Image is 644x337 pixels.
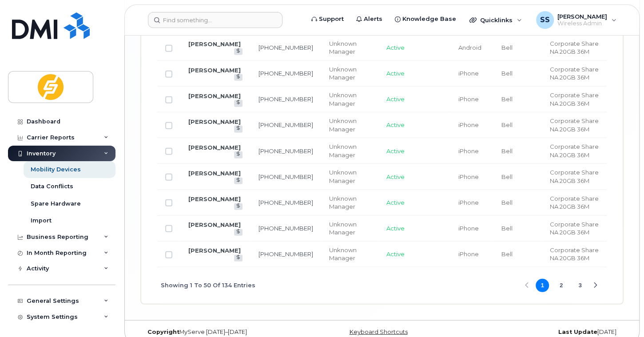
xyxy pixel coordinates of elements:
span: iPhone [458,250,479,258]
a: View Last Bill [234,229,242,236]
span: Corporate Share NA 20GB 36M [550,91,599,107]
a: [PERSON_NAME] [188,221,241,228]
div: Unknown Manager [329,117,370,133]
div: Unknown Manager [329,65,370,82]
a: [PERSON_NAME] [188,67,241,74]
a: [PERSON_NAME] [188,144,241,151]
span: Bell [501,70,513,77]
span: Active [386,70,405,77]
a: [PERSON_NAME] [188,247,241,254]
a: [PHONE_NUMBER] [258,70,313,77]
span: iPhone [458,199,479,206]
button: Page 1 [536,279,549,292]
a: [PHONE_NUMBER] [258,173,313,180]
input: Find something... [148,12,282,28]
span: Bell [501,44,513,51]
div: Unknown Manager [329,143,370,159]
a: [PHONE_NUMBER] [258,121,313,128]
strong: Last Update [558,329,597,335]
a: Support [305,10,350,28]
span: Corporate Share NA 20GB 36M [550,246,599,262]
a: View Last Bill [234,126,242,132]
a: View Last Bill [234,151,242,158]
span: Active [386,121,405,128]
span: Active [386,95,405,103]
span: iPhone [458,121,479,128]
a: View Last Bill [234,100,242,107]
span: Active [386,225,405,232]
span: Active [386,147,405,155]
span: Bell [501,173,513,180]
span: Showing 1 To 50 Of 134 Entries [161,279,255,292]
span: iPhone [458,225,479,232]
a: [PERSON_NAME] [188,92,241,99]
span: Support [319,15,344,24]
span: Wireless Admin [557,20,607,27]
a: [PERSON_NAME] [188,170,241,177]
div: [DATE] [462,329,623,336]
span: Bell [501,147,513,155]
a: [PHONE_NUMBER] [258,147,313,155]
a: [PHONE_NUMBER] [258,199,313,206]
div: Unknown Manager [329,168,370,185]
span: Bell [501,95,513,103]
div: MyServe [DATE]–[DATE] [141,329,302,336]
strong: Copyright [147,329,179,335]
span: Active [386,250,405,258]
span: Active [386,44,405,51]
a: [PHONE_NUMBER] [258,225,313,232]
span: Bell [501,250,513,258]
a: Knowledge Base [389,10,462,28]
a: [PHONE_NUMBER] [258,95,313,103]
span: Corporate Share NA 20GB 36M [550,40,599,56]
span: SS [540,15,550,25]
span: Corporate Share NA 20GB 36M [550,117,599,133]
span: Corporate Share NA 20GB 36M [550,221,599,236]
div: Stefan Suba [530,11,623,29]
span: Bell [501,121,513,128]
span: iPhone [458,95,479,103]
span: Active [386,199,405,206]
div: Unknown Manager [329,220,370,237]
span: iPhone [458,173,479,180]
a: View Last Bill [234,203,242,210]
span: Alerts [364,15,382,24]
button: Page 2 [555,279,568,292]
span: Knowledge Base [402,15,456,24]
button: Next Page [589,279,602,292]
a: [PHONE_NUMBER] [258,44,313,51]
a: Alerts [350,10,389,28]
div: Quicklinks [463,11,528,29]
span: [PERSON_NAME] [557,13,607,20]
a: [PERSON_NAME] [188,40,241,48]
a: View Last Bill [234,255,242,262]
span: Bell [501,225,513,232]
a: View Last Bill [234,48,242,55]
span: Active [386,173,405,180]
span: Corporate Share NA 20GB 36M [550,143,599,159]
div: Unknown Manager [329,40,370,56]
a: [PHONE_NUMBER] [258,250,313,258]
span: iPhone [458,70,479,77]
a: View Last Bill [234,74,242,81]
div: Unknown Manager [329,194,370,211]
button: Page 3 [573,279,587,292]
span: iPhone [458,147,479,155]
span: Corporate Share NA 20GB 36M [550,169,599,184]
a: [PERSON_NAME] [188,118,241,125]
div: Unknown Manager [329,91,370,107]
div: Unknown Manager [329,246,370,262]
span: Quicklinks [480,16,513,24]
span: Bell [501,199,513,206]
span: Corporate Share NA 20GB 36M [550,195,599,210]
span: Corporate Share NA 20GB 36M [550,66,599,81]
a: View Last Bill [234,178,242,184]
span: Android [458,44,481,51]
a: [PERSON_NAME] [188,195,241,202]
a: Keyboard Shortcuts [350,329,408,335]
